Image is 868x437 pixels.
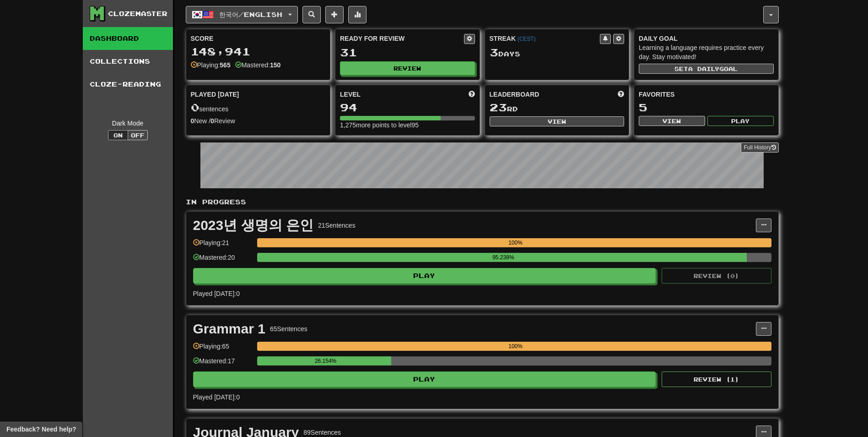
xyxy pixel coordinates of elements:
div: Mastered: [235,60,281,70]
button: View [490,116,625,126]
span: Played [DATE]: 0 [193,393,240,401]
button: Play [193,268,656,284]
span: Played [DATE]: 0 [193,290,240,297]
div: sentences [191,102,326,114]
div: 21 Sentences [318,221,356,230]
div: Day s [490,47,625,59]
div: Favorites [639,90,774,99]
div: New / Review [191,116,326,126]
strong: 0 [191,117,194,125]
div: 2023년 생명의 은인 [193,218,313,232]
button: Review (1) [662,371,771,387]
button: Add sentence to collection [325,6,344,23]
strong: 150 [270,61,280,69]
div: Clozemaster [108,9,167,18]
span: 23 [490,101,507,114]
div: 65 Sentences [270,324,307,333]
p: In Progress [186,197,779,207]
span: 한국어 / English [219,11,282,18]
div: Grammar 1 [193,322,265,336]
div: 89 Sentences [303,428,341,437]
button: View [639,116,705,126]
div: 100% [260,238,771,247]
span: a daily [688,66,719,72]
div: 31 [340,47,475,58]
button: On [108,130,128,140]
span: Played [DATE] [191,90,239,99]
button: Play [193,371,656,387]
div: Score [191,34,326,43]
div: 26.154% [260,356,392,366]
a: Cloze-Reading [83,73,173,96]
button: Play [707,116,774,126]
span: Leaderboard [490,90,539,99]
span: This week in points, UTC [618,90,624,99]
div: 1,275 more points to level 95 [340,120,475,130]
a: Full History [741,142,778,153]
div: Playing: 21 [193,238,253,253]
div: Streak [490,34,600,43]
div: Mastered: 20 [193,253,253,268]
a: Dashboard [83,27,173,50]
strong: 565 [220,61,230,69]
span: Score more points to level up [469,90,475,99]
div: Ready for Review [340,34,464,43]
div: Dark Mode [90,119,166,128]
span: Level [340,90,361,99]
div: 100% [260,342,771,351]
div: Daily Goal [639,34,774,43]
div: Playing: [191,60,231,70]
span: 0 [191,101,199,114]
div: Mastered: 17 [193,356,253,371]
span: 3 [490,46,498,59]
div: 95.238% [260,253,747,262]
button: Review (0) [662,268,771,284]
button: 한국어/English [186,6,298,23]
div: 94 [340,102,475,113]
span: Open feedback widget [6,425,76,434]
div: rd [490,102,625,114]
button: More stats [348,6,367,23]
button: Off [128,130,148,140]
a: Collections [83,50,173,73]
div: Playing: 65 [193,342,253,357]
button: Review [340,61,475,75]
strong: 0 [210,117,214,125]
button: Search sentences [302,6,321,23]
a: (CEST) [518,36,536,42]
button: Seta dailygoal [639,64,774,74]
div: 148,941 [191,46,326,57]
div: 5 [639,102,774,113]
div: Learning a language requires practice every day. Stay motivated! [639,43,774,61]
